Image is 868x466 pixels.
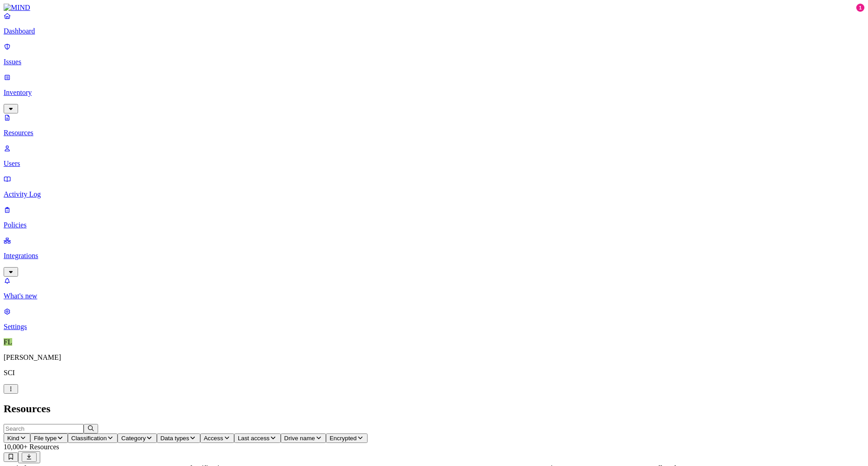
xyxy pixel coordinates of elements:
p: Settings [4,323,864,331]
a: Settings [4,307,864,331]
span: Access [204,435,223,442]
p: Issues [4,58,864,66]
a: Users [4,144,864,168]
span: Kind [7,435,19,442]
p: Policies [4,221,864,229]
img: MIND [4,4,30,12]
a: Dashboard [4,12,864,35]
a: Issues [4,42,864,66]
p: [PERSON_NAME] [4,353,864,362]
span: Encrypted [330,435,357,442]
p: Users [4,160,864,168]
p: Inventory [4,89,864,97]
span: Data types [160,435,189,442]
h2: Resources [4,403,864,415]
span: FL [4,338,12,346]
span: Classification [71,435,107,442]
span: 10,000+ Resources [4,443,59,451]
p: Integrations [4,252,864,260]
a: MIND [4,4,864,12]
span: File type [34,435,57,442]
p: SCI [4,369,864,377]
p: Dashboard [4,27,864,35]
input: Search [4,424,84,433]
p: Resources [4,129,864,137]
a: Integrations [4,236,864,275]
div: 1 [856,4,864,12]
a: Policies [4,206,864,229]
a: Resources [4,113,864,137]
p: What's new [4,292,864,300]
a: Inventory [4,73,864,112]
a: Activity Log [4,175,864,198]
span: Category [121,435,146,442]
span: Last access [238,435,269,442]
span: Drive name [284,435,315,442]
p: Activity Log [4,190,864,198]
a: What's new [4,277,864,300]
